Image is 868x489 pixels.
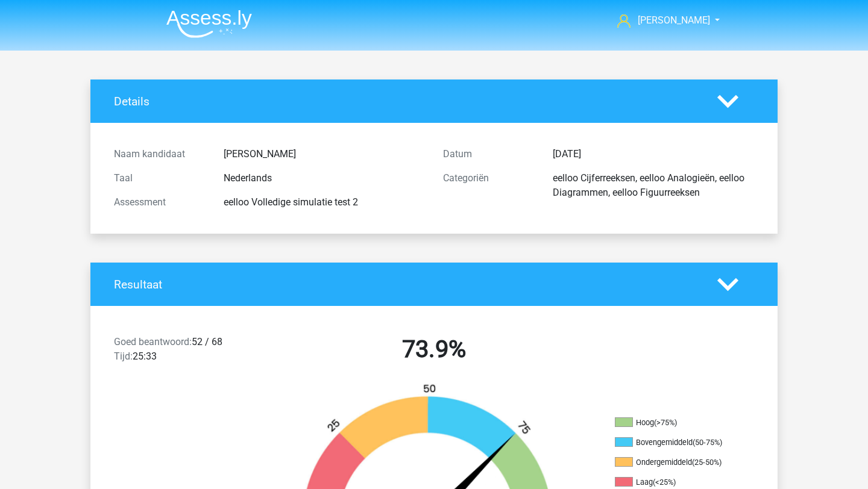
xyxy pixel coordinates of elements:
div: (25-50%) [692,458,722,467]
div: Categoriën [434,171,544,200]
div: Naam kandidaat [105,147,215,161]
a: [PERSON_NAME] [612,13,711,28]
li: Hoog [615,417,735,428]
div: (>75%) [654,418,677,427]
li: Bovengemiddeld [615,437,735,448]
h4: Details [114,95,699,108]
h4: Resultaat [114,278,699,291]
span: [PERSON_NAME] [638,14,710,26]
span: Goed beantwoord: [114,336,192,347]
div: (<25%) [653,478,676,487]
span: Tijd: [114,350,133,362]
img: Assessly [166,10,252,38]
li: Ondergemiddeld [615,457,735,468]
div: Taal [105,171,215,185]
div: (50-75%) [693,438,722,447]
div: Assessment [105,195,215,210]
div: [DATE] [544,147,763,161]
h2: 73.9% [278,335,590,364]
div: eelloo Volledige simulatie test 2 [215,195,434,210]
div: [PERSON_NAME] [215,147,434,161]
div: Datum [434,147,544,161]
div: eelloo Cijferreeksen, eelloo Analogieën, eelloo Diagrammen, eelloo Figuurreeksen [544,171,763,200]
li: Laag [615,477,735,488]
div: Nederlands [215,171,434,185]
div: 52 / 68 25:33 [105,335,269,369]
